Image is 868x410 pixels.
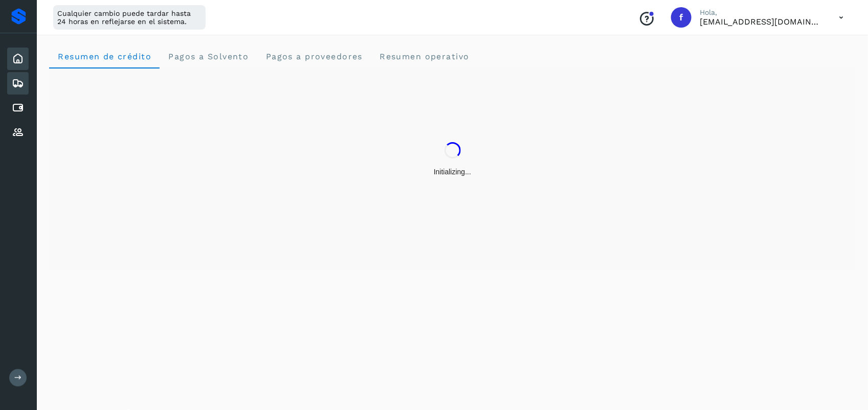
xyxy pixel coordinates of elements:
[265,52,363,61] span: Pagos a proveedores
[379,52,470,61] span: Resumen operativo
[53,5,206,30] div: Cualquier cambio puede tardar hasta 24 horas en reflejarse en el sistema.
[7,48,29,70] div: Inicio
[7,72,29,95] div: Embarques
[7,121,29,144] div: Proveedores
[7,97,29,119] div: Cuentas por pagar
[700,17,822,27] p: fepadilla@niagarawater.com
[57,52,151,61] span: Resumen de crédito
[700,8,822,17] p: Hola,
[168,52,249,61] span: Pagos a Solvento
